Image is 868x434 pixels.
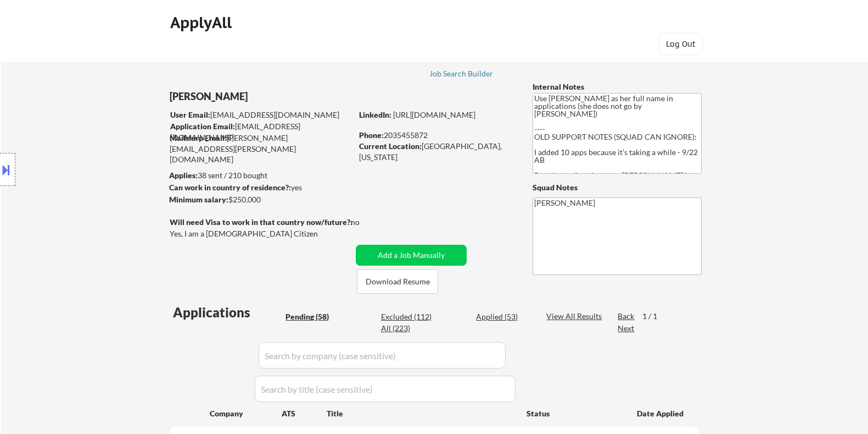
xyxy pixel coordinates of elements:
[533,81,702,92] div: Internal Notes
[429,69,494,80] a: Job Search Builder
[659,33,703,55] button: Log Out
[359,141,514,162] div: [GEOGRAPHIC_DATA], [US_STATE]
[533,182,702,193] div: Squad Notes
[327,408,516,419] div: Title
[642,311,668,322] div: 1 / 1
[170,90,395,103] div: [PERSON_NAME]
[618,323,635,334] div: Next
[169,182,349,193] div: yes
[210,408,282,419] div: Company
[476,311,531,322] div: Applied (53)
[170,109,352,120] div: [EMAIL_ADDRESS][DOMAIN_NAME]
[170,217,352,227] strong: Will need Visa to work in that country now/future?:
[618,311,635,322] div: Back
[527,403,621,423] div: Status
[170,13,235,32] div: ApplyAll
[393,110,475,119] a: [URL][DOMAIN_NAME]
[170,133,352,165] div: [PERSON_NAME][EMAIL_ADDRESS][PERSON_NAME][DOMAIN_NAME]
[169,195,228,204] strong: Minimum salary:
[169,183,291,192] strong: Can work in country of residence?:
[169,170,352,181] div: 38 sent / 210 bought
[169,194,352,205] div: $250,000
[381,323,436,334] div: All (223)
[351,217,382,228] div: no
[429,70,494,78] div: Job Search Builder
[259,342,506,369] input: Search by company (case sensitive)
[359,110,391,119] strong: LinkedIn:
[546,311,605,322] div: View All Results
[285,311,340,322] div: Pending (58)
[282,408,327,419] div: ATS
[381,311,436,322] div: Excluded (112)
[359,130,384,140] strong: Phone:
[359,141,422,151] strong: Current Location:
[357,269,438,294] button: Download Resume
[359,130,514,141] div: 2035455872
[255,376,516,402] input: Search by title (case sensitive)
[170,122,235,131] strong: Application Email:
[170,228,355,239] div: Yes, I am a [DEMOGRAPHIC_DATA] Citizen
[356,245,467,266] button: Add a Job Manually
[170,121,352,142] div: [EMAIL_ADDRESS][DOMAIN_NAME]
[637,408,685,419] div: Date Applied
[173,306,282,319] div: Applications
[170,133,227,142] strong: Mailslurp Email:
